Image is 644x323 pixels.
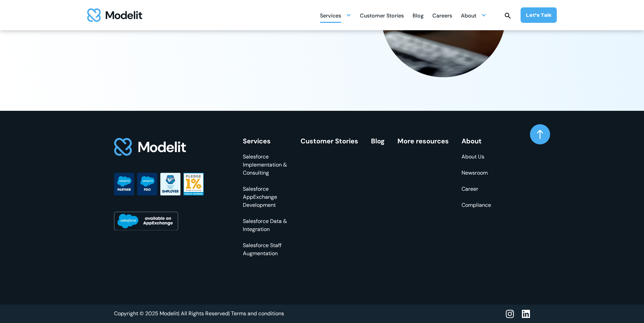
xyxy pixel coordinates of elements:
[461,9,486,22] div: About
[320,9,351,22] div: Services
[228,310,230,317] span: |
[506,310,514,318] img: instagram icon
[231,310,284,317] a: Terms and conditions
[462,137,491,145] div: About
[114,137,186,156] img: footer logo
[537,130,543,139] img: arrow up
[397,137,449,145] a: More resources
[320,10,341,23] div: Services
[243,241,288,258] a: Salesforce Staff Augmentation
[462,153,491,161] a: About Us
[462,201,491,209] a: Compliance
[243,185,288,209] a: Salesforce AppExchange Development
[522,310,530,318] img: linkedin icon
[371,137,385,145] a: Blog
[462,169,491,177] a: Newsroom
[413,9,424,22] a: Blog
[181,310,228,317] span: All Rights Reserved
[432,9,452,22] a: Careers
[413,10,424,23] div: Blog
[243,137,288,145] div: Services
[432,10,452,23] div: Careers
[461,10,476,23] div: About
[87,8,142,22] img: modelit logo
[360,9,404,22] a: Customer Stories
[360,10,404,23] div: Customer Stories
[114,310,230,317] div: Copyright © 2025 Modelit
[178,310,179,317] span: |
[521,7,557,23] a: Let’s Talk
[301,137,358,145] a: Customer Stories
[462,185,491,193] a: Career
[87,8,142,22] a: home
[243,153,288,177] a: Salesforce Implementation & Consulting
[243,217,288,233] a: Salesforce Data & Integration
[526,11,551,19] div: Let’s Talk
